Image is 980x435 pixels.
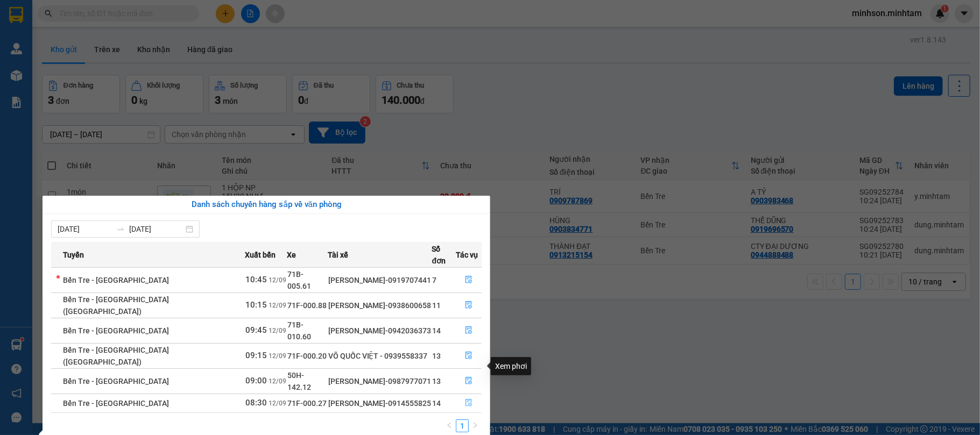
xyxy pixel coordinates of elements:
[456,373,481,390] button: file-done
[287,320,311,341] span: 71B-010.60
[129,223,184,235] input: Đến ngày
[465,301,473,310] span: file-done
[456,297,481,314] button: file-done
[491,357,531,375] div: Xem phơi
[63,276,169,284] span: Bến Tre - [GEOGRAPHIC_DATA]
[433,276,437,284] span: 7
[433,352,441,360] span: 13
[328,325,432,337] div: [PERSON_NAME]-0942036373
[269,327,286,334] span: 12/09
[433,301,441,310] span: 11
[63,399,169,408] span: Bến Tre - [GEOGRAPHIC_DATA]
[287,399,327,408] span: 71F-000.27
[328,249,348,261] span: Tài xế
[269,276,286,284] span: 12/09
[469,419,482,432] li: Next Page
[446,422,453,429] span: left
[245,351,267,360] span: 09:15
[245,376,267,386] span: 09:00
[328,350,432,362] div: VÕ QUỐC VIỆT - 0939558337
[245,398,267,408] span: 08:30
[287,270,311,290] span: 71B-005.61
[472,422,478,429] span: right
[269,377,286,385] span: 12/09
[245,275,267,284] span: 10:45
[63,249,84,261] span: Tuyến
[63,295,169,316] span: Bến Tre - [GEOGRAPHIC_DATA] ([GEOGRAPHIC_DATA])
[287,352,327,360] span: 71F-000.20
[433,399,441,408] span: 14
[456,395,481,412] button: file-done
[63,346,169,366] span: Bến Tre - [GEOGRAPHIC_DATA] ([GEOGRAPHIC_DATA])
[433,377,441,386] span: 13
[269,352,286,360] span: 12/09
[287,249,296,261] span: Xe
[116,225,125,233] span: to
[469,419,482,432] button: right
[456,322,481,339] button: file-done
[465,352,473,360] span: file-done
[245,249,276,261] span: Xuất bến
[63,377,169,386] span: Bến Tre - [GEOGRAPHIC_DATA]
[443,419,456,432] button: left
[245,325,267,335] span: 09:45
[456,272,481,289] button: file-done
[58,223,112,235] input: Từ ngày
[328,299,432,311] div: [PERSON_NAME]-0938600658
[443,419,456,432] li: Previous Page
[328,397,432,409] div: [PERSON_NAME]-0914555825
[465,399,473,408] span: file-done
[51,198,482,211] div: Danh sách chuyến hàng sắp về văn phòng
[287,301,327,310] span: 71F-000.88
[456,249,478,261] span: Tác vụ
[328,274,432,286] div: [PERSON_NAME]-0919707441
[269,400,286,407] span: 12/09
[465,377,473,386] span: file-done
[287,371,311,391] span: 50H-142.12
[465,276,473,284] span: file-done
[269,302,286,309] span: 12/09
[63,326,169,335] span: Bến Tre - [GEOGRAPHIC_DATA]
[245,300,267,310] span: 10:15
[456,347,481,365] button: file-done
[116,225,125,233] span: swap-right
[465,326,473,335] span: file-done
[432,243,456,267] span: Số đơn
[456,419,469,432] li: 1
[328,375,432,387] div: [PERSON_NAME]-0987977071
[433,326,441,335] span: 14
[456,420,468,432] a: 1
